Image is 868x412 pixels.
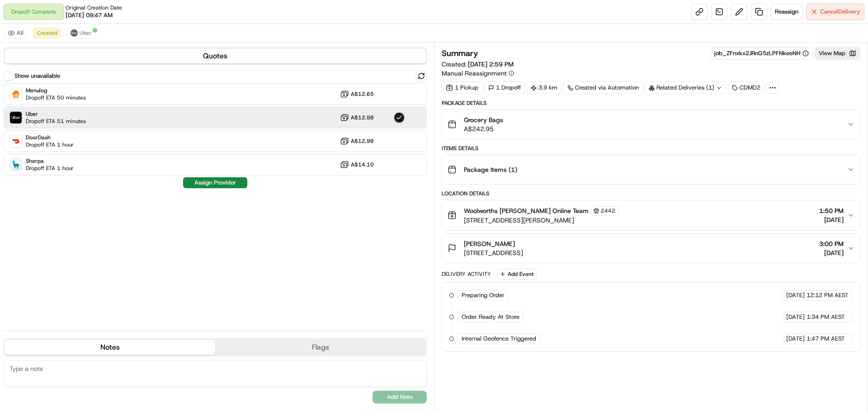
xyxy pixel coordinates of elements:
div: CDMD2 [728,81,764,94]
div: 📗 [9,132,16,139]
button: Reassign [771,4,802,20]
h3: Summary [442,49,478,57]
span: Woolworths [PERSON_NAME] Online Team [464,206,589,215]
img: Uber [10,112,22,123]
p: Welcome 👋 [9,36,165,51]
button: Flags [215,340,426,355]
div: Delivery Activity [442,270,491,278]
a: Created via Automation [563,81,643,94]
span: Dropoff ETA 1 hour [26,141,74,148]
button: Add Event [496,269,537,279]
button: Quotes [5,49,426,63]
div: 1 Dropoff [484,81,525,94]
input: Got a question? Start typing here... [24,58,163,68]
div: Package Details [442,99,860,107]
button: Grocery BagsA$242.95 [442,110,860,139]
span: A$12.98 [351,114,374,121]
span: Preparing Order [462,291,505,299]
span: Grocery Bags [464,115,503,124]
button: A$12.65 [340,90,374,99]
button: A$12.98 [340,113,374,122]
span: 12:12 PM AEST [807,291,849,299]
span: [DATE] [786,335,805,343]
div: Items Details [442,145,860,152]
span: Manual Reassignment [442,69,507,78]
span: Internal Geofence Triggered [462,335,536,343]
button: Created [33,28,61,38]
button: [PERSON_NAME][STREET_ADDRESS]3:00 PM[DATE] [442,234,860,263]
span: [DATE] 2:59 PM [468,60,514,68]
span: 1:47 PM AEST [807,335,845,343]
span: Reassign [775,8,798,16]
button: job_ZFnxkx2JRnG5zLPFNkeeNH [714,49,809,57]
span: Original Creation Date [66,4,122,11]
span: Cancel Delivery [820,8,860,16]
a: 💻API Documentation [73,128,149,144]
span: Pylon [90,153,109,160]
span: Order Ready At Store [462,313,519,321]
button: Start new chat [154,89,165,100]
span: Dropoff ETA 50 minutes [26,94,86,101]
span: Menulog [26,87,86,94]
button: A$12.98 [340,137,374,146]
div: Start new chat [31,86,148,95]
span: A$14.10 [351,161,374,168]
span: 2442 [601,207,615,214]
div: 1 Pickup [442,81,482,94]
div: 💻 [76,132,84,139]
img: Nash [9,9,27,27]
span: Created [37,29,57,37]
span: DoorDash [26,134,74,141]
div: Location Details [442,190,860,197]
span: Knowledge Base [18,131,69,140]
span: Sherpa [26,157,74,165]
button: Package Items (1) [442,155,860,184]
span: Uber [26,110,86,118]
span: A$242.95 [464,124,503,133]
span: 1:34 PM AEST [807,313,845,321]
img: DoorDash [10,135,22,147]
button: Woolworths [PERSON_NAME] Online Team2442[STREET_ADDRESS][PERSON_NAME]1:50 PM[DATE] [442,200,860,230]
div: We're available if you need us! [31,95,114,103]
button: All [4,28,28,38]
div: 3.9 km [527,81,561,94]
button: A$14.10 [340,160,374,169]
img: Sherpa [10,159,22,170]
span: A$12.65 [351,90,374,98]
span: Created: [442,60,514,69]
span: [DATE] [786,313,805,321]
span: Uber [80,29,92,37]
span: 1:50 PM [819,206,844,215]
div: Related Deliveries (1) [645,81,726,94]
span: Package Items ( 1 ) [464,165,517,174]
span: Dropoff ETA 51 minutes [26,118,86,125]
span: [DATE] [819,248,844,257]
span: [PERSON_NAME] [464,239,515,248]
span: [STREET_ADDRESS] [464,248,523,257]
a: Powered byPylon [64,153,109,160]
span: A$12.98 [351,137,374,145]
span: [DATE] 09:47 AM [66,11,113,19]
span: API Documentation [85,131,145,140]
button: Assign Provider [183,177,247,188]
img: 1736555255976-a54dd68f-1ca7-489b-9aae-adbdc363a1c4 [9,86,25,103]
button: Uber [66,28,96,38]
a: 📗Knowledge Base [5,128,73,144]
span: Dropoff ETA 1 hour [26,165,74,172]
button: CancelDelivery [806,4,864,20]
span: [STREET_ADDRESS][PERSON_NAME] [464,216,618,225]
button: Notes [5,340,215,355]
button: Manual Reassignment [442,69,514,78]
button: View Map [815,47,860,60]
img: Menulog [10,88,22,100]
img: uber-new-logo.jpeg [71,29,78,37]
span: [DATE] [819,215,844,224]
label: Show unavailable [14,72,60,80]
span: [DATE] [786,291,805,299]
span: 3:00 PM [819,239,844,248]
